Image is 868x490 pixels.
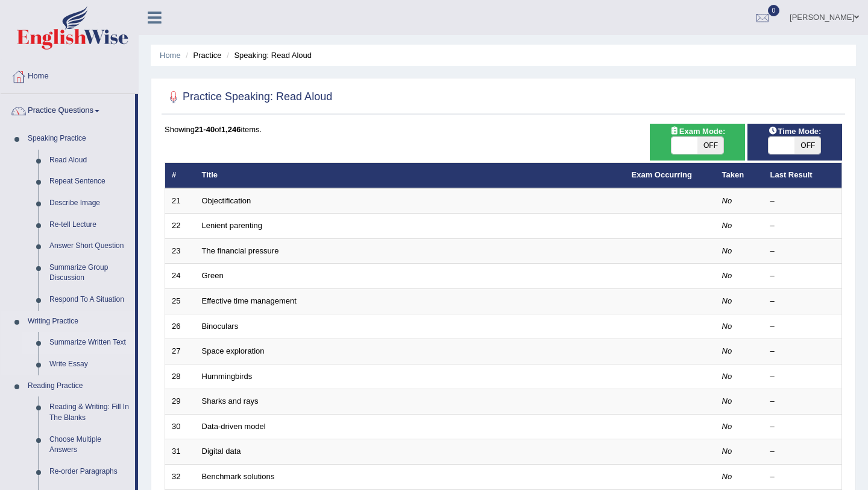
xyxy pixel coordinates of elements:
a: Lenient parenting [202,221,262,230]
span: OFF [697,137,723,154]
td: 25 [165,289,195,314]
a: Speaking Practice [22,128,135,150]
th: Last Result [764,163,842,188]
a: Green [202,271,224,280]
div: – [770,446,835,457]
div: – [770,270,835,282]
em: No [722,246,732,255]
div: – [770,321,835,332]
a: Choose Multiple Answers [44,429,135,461]
li: Practice [183,49,221,61]
em: No [722,447,732,456]
a: Read Aloud [44,150,135,171]
em: No [722,422,732,431]
div: – [770,246,835,257]
a: Summarize Written Text [44,332,135,354]
a: Repeat Sentence [44,171,135,192]
td: 27 [165,339,195,364]
em: No [722,196,732,205]
div: – [770,396,835,407]
td: 32 [165,464,195,489]
td: 26 [165,314,195,339]
div: – [770,346,835,357]
a: Exam Occurring [632,170,692,179]
a: Reading Practice [22,375,135,397]
a: Binoculars [202,322,239,331]
td: 21 [165,188,195,214]
a: Describe Image [44,192,135,214]
a: Summarize Group Discussion [44,257,135,289]
a: The financial pressure [202,246,279,255]
em: No [722,296,732,305]
div: Showing of items. [165,124,842,135]
b: 1,246 [221,125,241,134]
em: No [722,372,732,381]
td: 29 [165,389,195,415]
a: Re-tell Lecture [44,214,135,236]
a: Effective time management [202,296,297,305]
th: # [165,163,195,188]
div: – [770,421,835,433]
div: – [770,296,835,307]
a: Objectification [202,196,251,205]
th: Title [195,163,625,188]
a: Benchmark solutions [202,472,275,481]
a: Answer Short Question [44,235,135,257]
th: Taken [715,163,764,188]
a: Write Essay [44,354,135,375]
em: No [722,271,732,280]
td: 22 [165,214,195,239]
a: Digital data [202,447,241,456]
em: No [722,472,732,481]
a: Practice Questions [1,94,135,124]
a: Sharks and rays [202,396,259,406]
b: 21-40 [195,125,215,134]
li: Speaking: Read Aloud [224,49,312,61]
a: Reading & Writing: Fill In The Blanks [44,396,135,428]
div: – [770,471,835,483]
span: 0 [768,5,780,16]
a: Home [160,51,181,60]
a: Writing Practice [22,311,135,332]
a: Respond To A Situation [44,289,135,311]
h2: Practice Speaking: Read Aloud [165,88,332,106]
td: 23 [165,238,195,264]
td: 30 [165,414,195,439]
div: – [770,371,835,383]
em: No [722,221,732,230]
a: Data-driven model [202,422,266,431]
em: No [722,322,732,331]
div: Show exams occurring in exams [650,124,744,161]
em: No [722,346,732,355]
span: Time Mode: [763,125,826,138]
a: Home [1,60,138,90]
span: Exam Mode: [665,125,730,138]
a: Space exploration [202,346,265,355]
em: No [722,396,732,406]
td: 28 [165,364,195,389]
span: OFF [794,137,820,154]
div: – [770,220,835,232]
div: – [770,196,835,207]
a: Hummingbirds [202,372,253,381]
td: 24 [165,264,195,289]
td: 31 [165,439,195,465]
a: Re-order Paragraphs [44,461,135,483]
